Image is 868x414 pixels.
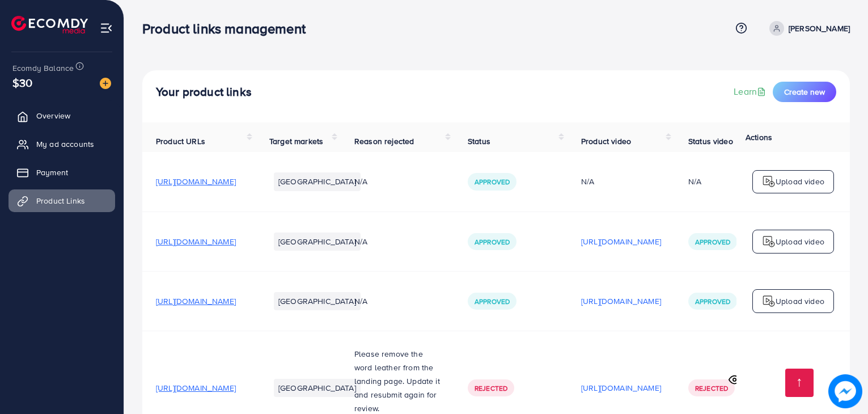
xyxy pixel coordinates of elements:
[475,383,507,393] span: Rejected
[156,176,236,187] span: [URL][DOMAIN_NAME]
[581,381,661,395] p: [URL][DOMAIN_NAME]
[142,20,315,37] h3: Product links management
[100,22,113,35] img: menu
[468,136,490,147] span: Status
[475,237,510,247] span: Approved
[773,82,836,102] button: Create new
[100,78,111,89] img: image
[776,294,824,308] p: Upload video
[12,62,74,74] span: Ecomdy Balance
[581,176,661,187] div: N/A
[36,138,94,150] span: My ad accounts
[354,176,367,187] span: N/A
[765,21,850,36] a: [PERSON_NAME]
[156,136,205,147] span: Product URLs
[12,74,32,91] span: $30
[269,136,323,147] span: Target markets
[695,383,728,393] span: Rejected
[274,233,361,251] li: [GEOGRAPHIC_DATA]
[11,16,88,33] img: logo
[762,294,776,308] img: logo
[762,235,776,248] img: logo
[36,110,70,121] span: Overview
[475,297,510,306] span: Approved
[475,177,510,187] span: Approved
[789,22,850,35] p: [PERSON_NAME]
[274,379,361,397] li: [GEOGRAPHIC_DATA]
[354,295,367,307] span: N/A
[9,104,115,127] a: Overview
[734,85,768,98] a: Learn
[274,292,361,310] li: [GEOGRAPHIC_DATA]
[274,172,361,191] li: [GEOGRAPHIC_DATA]
[156,236,236,247] span: [URL][DOMAIN_NAME]
[354,136,414,147] span: Reason rejected
[695,297,730,306] span: Approved
[36,195,85,206] span: Product Links
[36,167,68,178] span: Payment
[156,295,236,307] span: [URL][DOMAIN_NAME]
[581,294,661,308] p: [URL][DOMAIN_NAME]
[688,136,733,147] span: Status video
[776,175,824,188] p: Upload video
[9,189,115,212] a: Product Links
[156,382,236,394] span: [URL][DOMAIN_NAME]
[581,136,631,147] span: Product video
[762,175,776,188] img: logo
[688,176,701,187] div: N/A
[746,132,772,143] span: Actions
[784,86,825,98] span: Create new
[156,85,252,99] h4: Your product links
[581,235,661,248] p: [URL][DOMAIN_NAME]
[695,237,730,247] span: Approved
[354,236,367,247] span: N/A
[832,378,859,405] img: image
[776,235,824,248] p: Upload video
[9,133,115,155] a: My ad accounts
[9,161,115,184] a: Payment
